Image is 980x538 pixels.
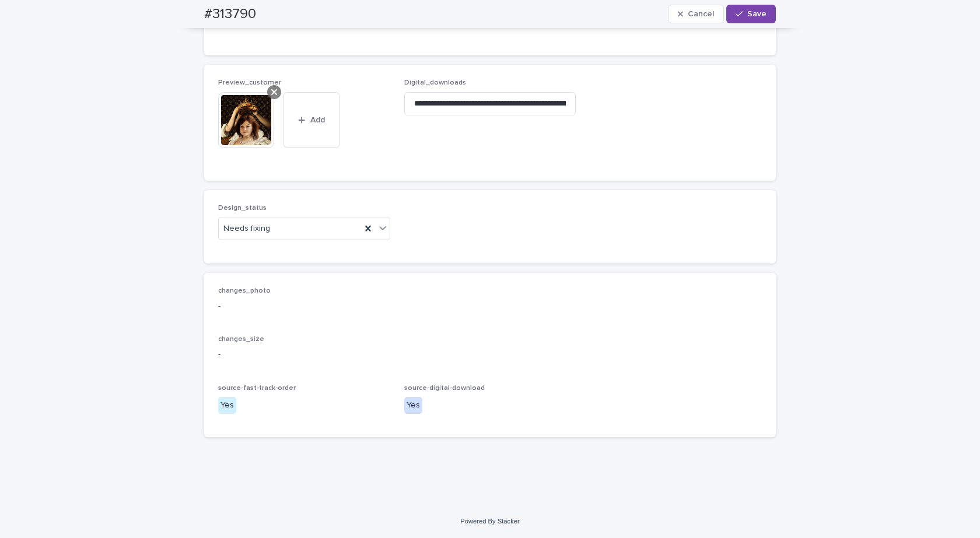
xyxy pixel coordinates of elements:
span: Needs fixing [223,223,270,235]
button: Add [283,92,339,148]
h2: #313790 [204,6,256,23]
span: Save [747,10,766,18]
span: source-digital-download [404,385,485,392]
span: source-fast-track-order [218,385,296,392]
p: - [218,349,762,361]
span: changes_size [218,336,264,343]
div: Yes [404,397,422,414]
span: Digital_downloads [404,79,466,86]
p: - [218,300,762,312]
span: Preview_customer [218,79,281,86]
div: Yes [218,397,236,414]
button: Cancel [668,5,724,23]
span: changes_photo [218,287,271,294]
span: Design_status [218,205,267,212]
button: Save [726,5,776,23]
span: Cancel [688,10,714,18]
span: Add [310,116,325,124]
a: Powered By Stacker [460,518,519,525]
